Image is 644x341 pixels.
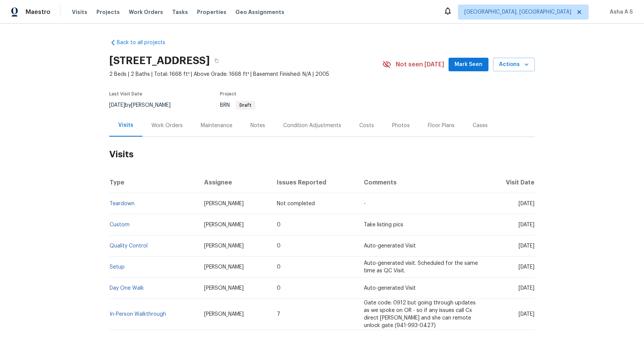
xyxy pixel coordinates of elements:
[204,286,244,291] span: [PERSON_NAME]
[428,122,455,129] div: Floor Plans
[210,54,223,68] button: Copy Address
[519,286,534,291] span: [DATE]
[220,92,237,96] span: Project
[607,8,633,16] span: Asha A S
[237,103,255,108] span: Draft
[283,122,341,129] div: Condition Adjustments
[110,222,130,227] a: Custom
[277,264,281,270] span: 0
[110,312,166,317] a: In-Person Walkthrough
[204,201,244,206] span: [PERSON_NAME]
[201,122,232,129] div: Maintenance
[364,201,366,206] span: -
[110,286,144,291] a: Day One Walk
[109,172,198,193] th: Type
[109,101,180,110] div: by [PERSON_NAME]
[110,264,125,270] a: Setup
[204,264,244,270] span: [PERSON_NAME]
[364,300,476,328] span: Gate code: 0912 but going through updates as we spoke on OR - so if any issues call Cx direct [PE...
[197,8,226,16] span: Properties
[118,121,133,129] div: Visits
[519,264,534,270] span: [DATE]
[359,122,374,129] div: Costs
[172,9,188,15] span: Tasks
[204,222,244,227] span: [PERSON_NAME]
[271,172,357,193] th: Issues Reported
[473,122,488,129] div: Cases
[519,222,534,227] span: [DATE]
[151,122,183,129] div: Work Orders
[204,312,244,317] span: [PERSON_NAME]
[277,312,280,317] span: 7
[109,103,125,108] span: [DATE]
[392,122,410,129] div: Photos
[96,8,120,16] span: Projects
[26,8,50,16] span: Maestro
[72,8,87,16] span: Visits
[204,243,244,249] span: [PERSON_NAME]
[277,243,281,249] span: 0
[493,58,535,72] button: Actions
[519,243,534,249] span: [DATE]
[358,172,485,193] th: Comments
[109,57,210,65] h2: [STREET_ADDRESS]
[220,103,255,108] span: BRN
[129,8,163,16] span: Work Orders
[250,122,265,129] div: Notes
[277,222,281,227] span: 0
[109,137,535,172] h2: Visits
[364,243,416,249] span: Auto-generated Visit
[277,201,315,206] span: Not completed
[198,172,271,193] th: Assignee
[109,92,142,96] span: Last Visit Date
[449,58,488,72] button: Mark Seen
[499,60,529,69] span: Actions
[235,8,284,16] span: Geo Assignments
[277,286,281,291] span: 0
[109,71,382,78] span: 2 Beds | 2 Baths | Total: 1668 ft² | Above Grade: 1668 ft² | Basement Finished: N/A | 2005
[464,8,571,16] span: [GEOGRAPHIC_DATA], [GEOGRAPHIC_DATA]
[485,172,535,193] th: Visit Date
[364,222,403,227] span: Take listing pics
[396,61,444,68] span: Not seen [DATE]
[110,201,134,206] a: Teardown
[364,286,416,291] span: Auto-generated Visit
[519,201,534,206] span: [DATE]
[455,60,482,69] span: Mark Seen
[519,312,534,317] span: [DATE]
[364,261,478,273] span: Auto-generated visit. Scheduled for the same time as QC Visit.
[109,39,182,46] a: Back to all projects
[110,243,148,249] a: Quality Control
